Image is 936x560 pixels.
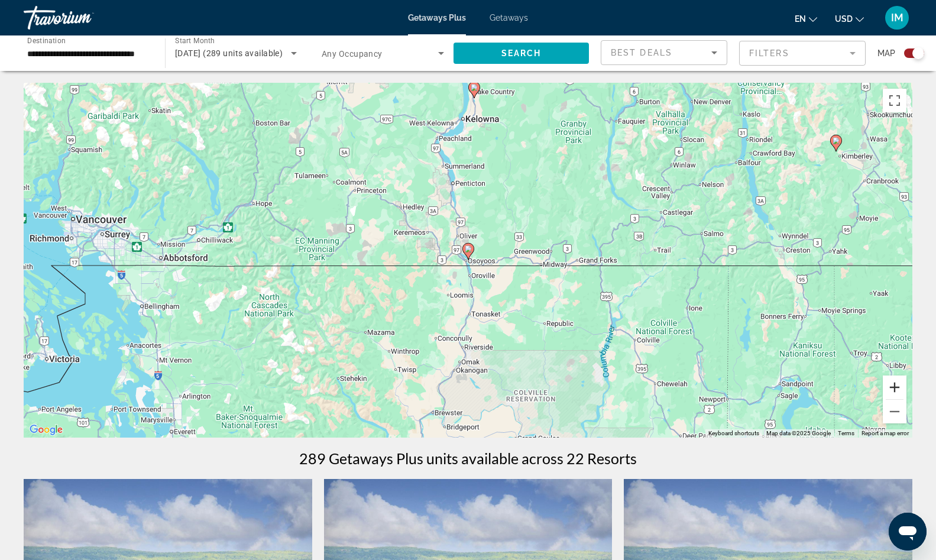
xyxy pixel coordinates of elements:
[838,430,854,436] a: Terms (opens in new tab)
[835,10,864,27] button: Change currency
[795,14,806,24] span: en
[490,13,528,22] a: Getaways
[795,10,817,27] button: Change language
[883,89,906,112] button: Toggle fullscreen view
[877,45,895,61] span: Map
[27,422,66,438] img: Google
[766,430,831,436] span: Map data ©2025 Google
[27,36,66,44] span: Destination
[454,43,589,64] button: Search
[322,49,383,59] span: Any Occupancy
[708,429,759,438] button: Keyboard shortcuts
[611,48,672,57] span: Best Deals
[24,2,142,33] a: Travorium
[611,46,717,60] mat-select: Sort by
[27,422,66,438] a: Open this area in Google Maps (opens a new window)
[175,37,215,45] span: Start Month
[891,12,903,24] span: IM
[739,40,866,66] button: Filter
[883,376,906,399] button: Zoom in
[883,400,906,423] button: Zoom out
[175,48,283,58] span: [DATE] (289 units available)
[889,513,927,551] iframe: Button to launch messaging window
[408,13,466,22] a: Getaways Plus
[835,14,853,24] span: USD
[882,5,912,30] button: User Menu
[501,48,542,58] span: Search
[861,430,909,436] a: Report a map error
[299,449,637,467] h1: 289 Getaways Plus units available across 22 Resorts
